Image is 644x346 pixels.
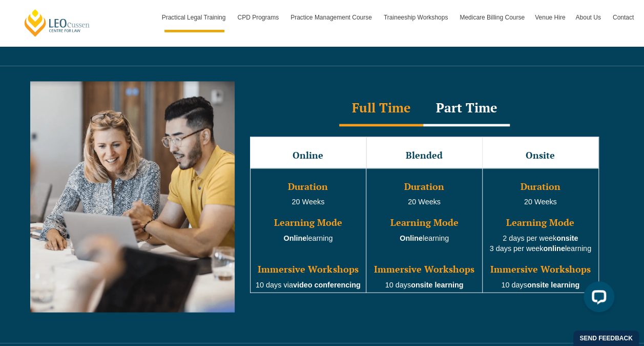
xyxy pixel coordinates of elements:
iframe: LiveChat chat widget [575,277,618,320]
a: Practical Legal Training [157,3,233,32]
h3: Immersive Workshops [367,264,481,274]
strong: video conferencing [293,280,361,289]
h3: Immersive Workshops [484,264,597,274]
a: Traineeship Workshops [379,3,454,32]
a: Medicare Billing Course [454,3,530,32]
h3: Duration [484,181,597,191]
td: 20 Weeks learning 10 days [366,168,483,293]
strong: online [543,244,565,252]
h3: Learning Mode [484,217,597,227]
strong: onsite learning [411,280,463,289]
h3: Blended [367,150,481,160]
a: CPD Programs [232,3,285,32]
div: Full Time [339,90,423,126]
span: Duration [288,180,328,192]
div: Part Time [423,90,510,126]
strong: Online [400,234,423,242]
a: About Us [570,3,607,32]
td: learning 10 days via [250,168,366,293]
a: [PERSON_NAME] Centre for Law [23,8,91,37]
h3: Immersive Workshops [252,264,365,274]
h3: Duration [367,181,481,191]
strong: Online [283,234,306,242]
h3: Online [252,150,365,160]
td: 20 Weeks 2 days per week 3 days per week learning 10 days [482,168,598,293]
strong: onsite [556,234,578,242]
span: 20 Weeks [292,197,324,205]
h3: Learning Mode [252,217,365,227]
a: Practice Management Course [285,3,379,32]
a: Contact [608,3,639,32]
strong: onsite learning [527,280,579,289]
h3: Learning Mode [367,217,481,227]
a: Venue Hire [530,3,570,32]
h3: Onsite [484,150,597,160]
